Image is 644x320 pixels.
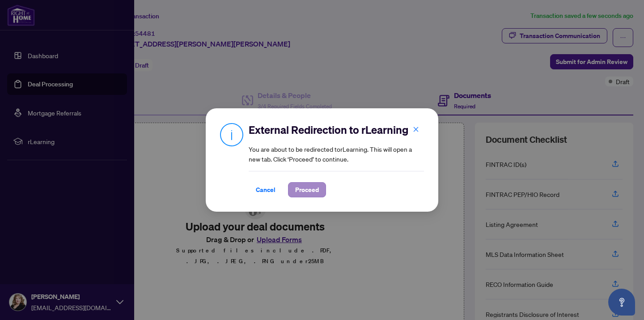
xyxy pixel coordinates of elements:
[295,183,319,197] span: Proceed
[608,289,635,316] button: Open asap
[249,123,424,137] h2: External Redirection to rLearning
[220,123,243,146] img: Info Icon
[249,123,424,197] div: You are about to be redirected to rLearning . This will open a new tab. Click ‘Proceed’ to continue.
[256,183,275,197] span: Cancel
[249,182,283,197] button: Cancel
[288,182,326,197] button: Proceed
[413,126,419,132] span: close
